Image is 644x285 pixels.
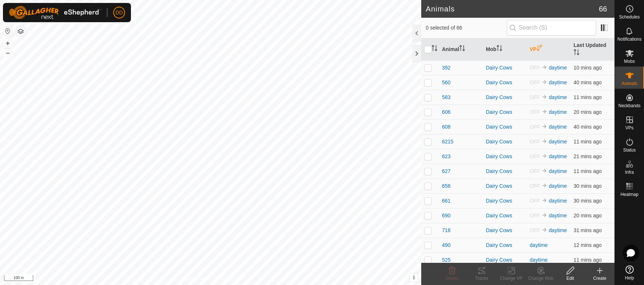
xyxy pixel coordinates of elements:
span: 20 Aug 2025, 8:01 am [574,153,602,159]
button: Map Layers [16,27,25,36]
span: 525 [442,256,450,264]
span: 20 Aug 2025, 8:11 am [574,94,602,100]
img: to [541,123,547,129]
div: Dairy Cows [486,153,524,160]
span: 20 Aug 2025, 8:11 am [574,168,602,174]
button: – [3,48,12,57]
span: 20 Aug 2025, 7:51 am [574,227,602,233]
div: Dairy Cows [486,241,524,249]
span: 0 selected of 66 [426,24,506,32]
div: Change VP [496,275,526,282]
span: 718 [442,227,450,234]
span: 560 [442,79,450,86]
th: VP [527,38,571,61]
span: 20 Aug 2025, 8:11 am [574,257,602,263]
span: 20 Aug 2025, 7:42 am [574,124,602,130]
span: 20 Aug 2025, 8:11 am [574,139,602,145]
button: Reset Map [3,27,12,35]
div: Dairy Cows [486,108,524,116]
div: Dairy Cows [486,197,524,205]
a: daytime [549,65,567,71]
a: daytime [549,124,567,130]
span: 583 [442,94,450,101]
img: to [541,79,547,85]
a: daytime [549,139,567,145]
div: Dairy Cows [486,64,524,72]
span: OFF [530,79,540,85]
span: i [413,274,415,281]
th: Mob [483,38,527,61]
button: + [3,39,12,48]
span: 661 [442,197,450,205]
span: 20 Aug 2025, 8:02 am [574,109,602,115]
span: OFF [530,153,540,159]
img: to [541,227,547,233]
img: to [541,109,547,115]
p-sorticon: Activate to sort [432,46,437,52]
span: OFF [530,198,540,204]
span: VPs [625,126,633,130]
span: 690 [442,212,450,220]
span: 20 Aug 2025, 7:52 am [574,183,602,189]
span: Delete [446,276,459,281]
span: Animals [622,81,637,86]
img: to [541,183,547,189]
div: Dairy Cows [486,256,524,264]
a: daytime [530,257,548,263]
div: Edit [555,275,585,282]
button: i [410,274,418,282]
img: to [541,212,547,218]
span: 627 [442,167,450,175]
span: 606 [442,108,450,116]
span: OFF [530,109,540,115]
div: Dairy Cows [486,138,524,146]
img: Gallagher Logo [9,6,101,19]
p-sorticon: Activate to sort [537,46,543,52]
p-sorticon: Activate to sort [496,46,502,52]
h2: Animals [426,4,599,13]
div: Dairy Cows [486,79,524,86]
span: Mobs [624,59,635,64]
p-sorticon: Activate to sort [574,50,579,56]
span: OFF [530,227,540,233]
span: Notifications [617,37,641,41]
div: Change Mob [526,275,555,282]
img: to [541,168,547,174]
span: Heatmap [620,192,638,197]
img: to [541,197,547,203]
span: Infra [625,170,634,174]
a: Privacy Policy [181,275,209,282]
span: Neckbands [618,104,640,108]
div: Create [585,275,614,282]
img: to [541,153,547,159]
a: daytime [549,168,567,174]
div: Dairy Cows [486,212,524,220]
a: daytime [549,183,567,189]
p-sorticon: Activate to sort [459,46,465,52]
div: Dairy Cows [486,227,524,234]
div: Dairy Cows [486,167,524,175]
span: 20 Aug 2025, 7:52 am [574,198,602,204]
span: OFF [530,65,540,71]
a: daytime [549,79,567,85]
a: daytime [549,109,567,115]
span: OFF [530,124,540,130]
div: Dairy Cows [486,182,524,190]
span: Help [625,276,634,280]
a: daytime [549,227,567,233]
a: daytime [549,94,567,100]
span: OFF [530,94,540,100]
span: 6215 [442,138,453,146]
input: Search (S) [507,20,596,35]
div: Dairy Cows [486,94,524,101]
span: Schedules [619,15,640,19]
a: daytime [549,153,567,159]
span: Status [623,148,636,152]
a: Contact Us [218,275,240,282]
span: 20 Aug 2025, 8:10 am [574,242,602,248]
span: 490 [442,241,450,249]
th: Last Updated [571,38,614,61]
img: to [541,138,547,144]
span: 623 [442,153,450,160]
span: 20 Aug 2025, 7:42 am [574,79,602,85]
